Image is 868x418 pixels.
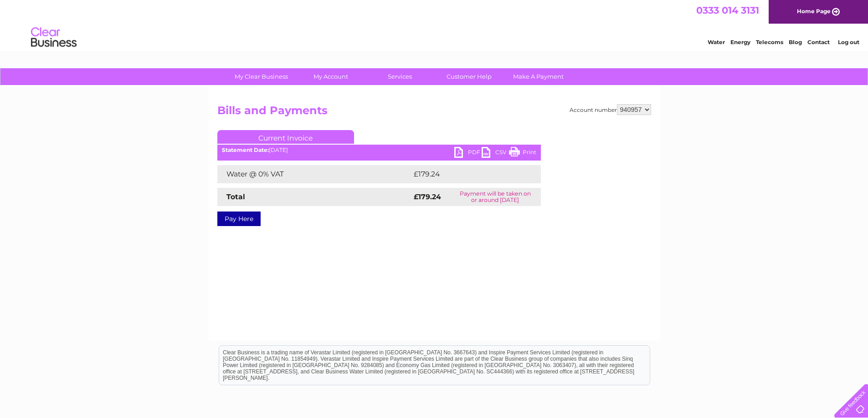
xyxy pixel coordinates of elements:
a: Current Invoice [217,130,354,144]
b: Statement Date: [222,146,269,153]
a: Telecoms [756,39,783,45]
a: Blog [789,39,802,45]
a: CSV [482,147,509,160]
a: Customer Help [431,68,507,85]
a: Print [509,147,536,160]
a: Water [708,39,725,45]
div: Clear Business is a trading name of Verastar Limited (registered in [GEOGRAPHIC_DATA] No. 3667643... [219,5,650,44]
a: Services [362,68,437,85]
div: Account number [570,104,651,115]
a: Contact [807,39,830,45]
a: My Account [293,68,368,85]
a: Make A Payment [501,68,576,85]
td: Payment will be taken on or around [DATE] [450,188,541,206]
a: Log out [838,39,859,45]
td: £179.24 [411,165,524,183]
a: My Clear Business [224,68,299,85]
h2: Bills and Payments [217,104,651,121]
a: Pay Here [217,212,261,226]
a: PDF [454,147,482,160]
img: logo.png [31,24,77,51]
td: Water @ 0% VAT [217,165,411,183]
strong: Total [226,192,245,201]
strong: £179.24 [414,192,441,201]
a: 0333 014 3131 [696,5,759,16]
div: [DATE] [217,147,541,153]
a: Energy [730,39,750,45]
